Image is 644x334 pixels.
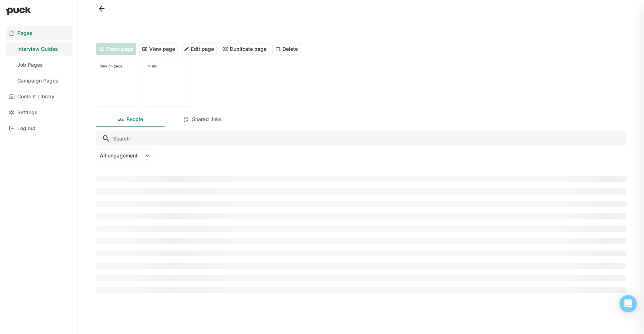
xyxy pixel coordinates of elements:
button: Delete [272,43,301,55]
a: Campaign Pages [6,74,72,88]
div: Content Library [17,94,54,100]
a: Pages [6,26,72,40]
button: Edit page [181,43,217,55]
div: Visits [148,64,188,68]
button: Duplicate page [220,43,269,55]
div: Pages [17,30,32,36]
div: Open Intercom Messenger [620,295,637,312]
div: Job Pages [17,62,43,68]
div: Campaign Pages [17,78,58,84]
a: Interview Guides [6,42,72,56]
div: Interview Guides [17,46,58,52]
a: Settings [6,105,72,120]
input: Search [96,131,626,146]
div: Time on page [99,64,139,68]
div: Log out [17,125,35,132]
button: View page [139,43,178,55]
div: Settings [17,110,37,116]
div: People [126,116,143,123]
div: Shared links [192,116,222,123]
a: Job Pages [6,58,72,72]
a: Content Library [6,89,72,104]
